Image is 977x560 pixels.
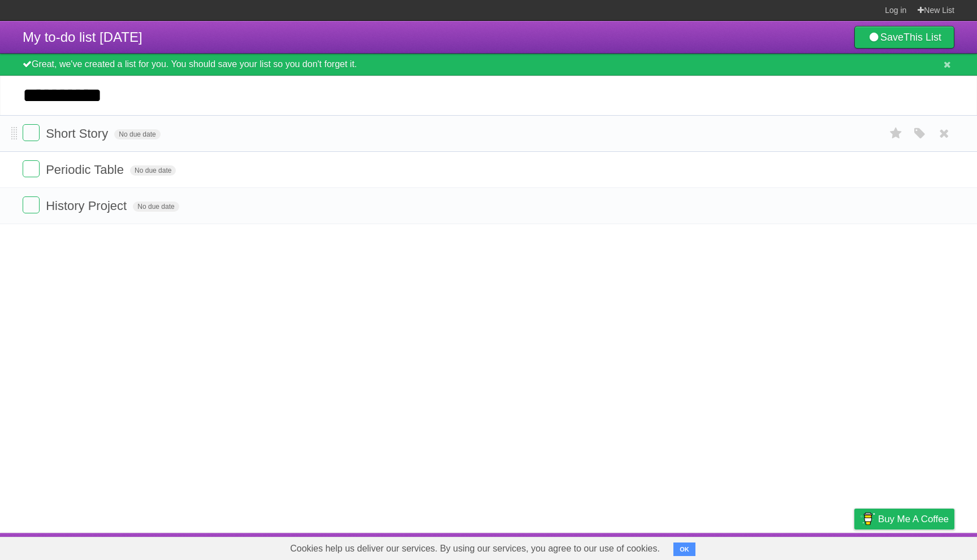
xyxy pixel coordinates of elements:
span: No due date [130,165,176,176]
span: No due date [114,129,160,139]
b: This List [903,32,941,43]
span: History Project [46,199,129,213]
a: Terms [801,536,826,557]
label: Done [23,124,40,141]
a: Developers [741,536,787,557]
a: Suggest a feature [883,536,954,557]
a: SaveThis List [854,26,954,49]
label: Done [23,196,40,213]
label: Done [23,160,40,177]
button: OK [673,542,695,556]
a: Privacy [840,536,869,557]
a: About [704,536,728,557]
img: Buy me a coffee [860,509,875,528]
span: My to-do list [DATE] [23,29,142,45]
span: Cookies help us deliver our services. By using our services, you agree to our use of cookies. [279,537,671,560]
span: Periodic Table [46,163,127,177]
a: Buy me a coffee [854,509,954,530]
label: Star task [885,124,907,143]
span: Buy me a coffee [878,509,949,529]
span: No due date [133,202,179,212]
span: Short Story [46,126,111,141]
